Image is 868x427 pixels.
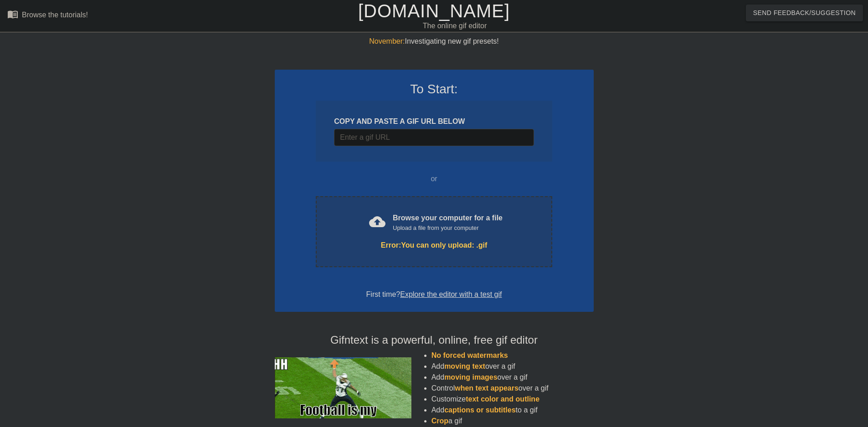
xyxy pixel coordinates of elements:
[275,334,594,347] h4: Gifntext is a powerful, online, free gif editor
[393,224,503,233] div: Upload a file from your computer
[287,81,582,97] h3: To Start:
[444,406,515,414] span: captions or subtitles
[431,394,594,405] li: Customize
[358,1,510,21] a: [DOMAIN_NAME]
[431,361,594,372] li: Add over a gif
[298,173,570,184] div: or
[444,373,497,381] span: moving images
[753,7,856,19] span: Send Feedback/Suggestion
[431,372,594,383] li: Add over a gif
[400,290,502,298] a: Explore the editor with a test gif
[431,405,594,416] li: Add to a gif
[431,351,508,359] span: No forced watermarks
[431,417,448,425] span: Crop
[294,20,616,31] div: The online gif editor
[335,240,533,251] div: Error: You can only upload: .gif
[287,289,582,300] div: First time?
[334,116,534,127] div: COPY AND PASTE A GIF URL BELOW
[746,5,863,21] button: Send Feedback/Suggestion
[431,383,594,394] li: Control over a gif
[455,384,519,392] span: when text appears
[22,11,88,19] div: Browse the tutorials!
[444,362,485,370] span: moving text
[275,357,411,418] img: football_small.gif
[275,36,594,47] div: Investigating new gif presets!
[466,395,539,403] span: text color and outline
[369,37,405,45] span: November:
[7,9,88,23] a: Browse the tutorials!
[369,213,385,230] span: cloud_upload
[431,416,594,427] li: a gif
[7,9,18,20] span: menu_book
[393,213,503,233] div: Browse your computer for a file
[334,129,534,146] input: Username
